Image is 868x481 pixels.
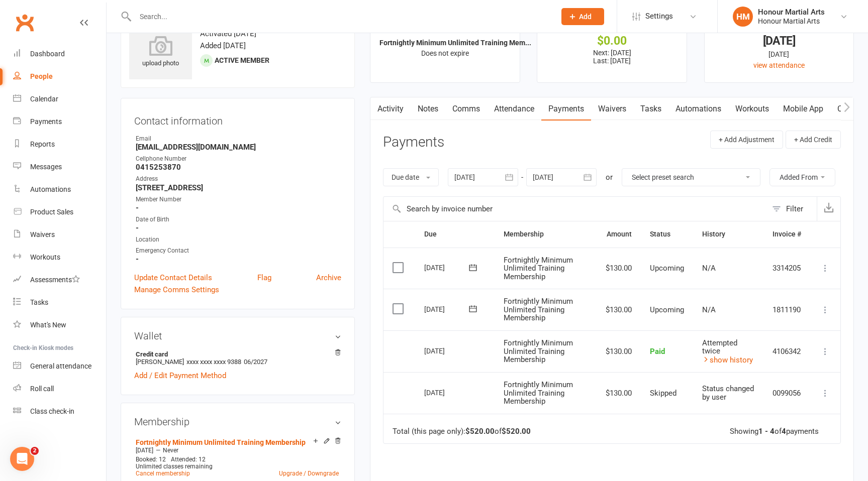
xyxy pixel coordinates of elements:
a: Waivers [591,97,633,121]
strong: - [136,255,341,264]
a: Notes [411,97,445,121]
a: Fortnightly Minimum Unlimited Training Membership [136,438,306,446]
td: $130.00 [597,289,641,330]
th: Invoice # [763,221,810,247]
h3: Contact information [134,111,341,127]
h3: Payments [383,135,444,150]
a: view attendance [753,61,805,69]
td: 0099056 [763,372,810,414]
div: Tasks [30,298,48,306]
div: Payments [30,117,62,126]
strong: $520.00 [465,427,495,436]
div: [DATE] [424,385,470,400]
strong: Credit card [136,350,336,358]
a: Automations [13,178,106,201]
span: Status changed by user [702,384,754,402]
a: Assessments [13,269,106,291]
div: [DATE] [714,36,844,46]
td: 1811190 [763,289,810,330]
a: Reports [13,133,106,156]
div: [DATE] [424,343,470,358]
div: Reports [30,140,55,148]
span: Does not expire [421,49,469,57]
a: Waivers [13,223,106,246]
div: Date of Birth [136,215,341,224]
td: $130.00 [597,372,641,414]
time: Activated [DATE] [200,29,256,38]
div: Automations [30,185,71,193]
a: Dashboard [13,43,106,65]
div: — [133,446,341,454]
a: Roll call [13,378,106,400]
p: Next: [DATE] Last: [DATE] [546,49,677,65]
span: Booked: 12 [136,456,166,463]
div: Filter [786,203,803,215]
div: Email [136,134,341,144]
td: $130.00 [597,330,641,373]
span: xxxx xxxx xxxx 9388 [186,358,241,366]
span: 2 [31,447,39,455]
div: [DATE] [714,49,844,60]
div: Messages [30,163,62,171]
a: Clubworx [12,10,37,35]
iframe: Intercom live chat [10,447,34,471]
strong: $520.00 [502,427,531,436]
a: Payments [541,97,591,121]
strong: - [136,203,341,212]
span: 06/2027 [244,358,267,366]
a: Calendar [13,88,106,110]
button: Filter [767,197,817,221]
div: [DATE] [424,260,470,275]
span: Settings [645,5,673,28]
span: Fortnightly Minimum Unlimited Training Membership [504,380,573,406]
span: Active member [215,56,269,64]
div: Honour Martial Arts [758,17,825,26]
div: Assessments [30,276,80,284]
div: Waivers [30,230,55,238]
div: [DATE] [424,301,470,317]
span: Never [163,447,178,454]
a: General attendance kiosk mode [13,355,106,378]
a: Add / Edit Payment Method [134,370,226,382]
span: Upcoming [650,305,684,314]
div: Total (this page only): of [393,427,531,436]
span: Skipped [650,389,677,398]
span: Attended: 12 [171,456,206,463]
a: show history [702,355,753,365]
strong: Fortnightly Minimum Unlimited Training Mem... [379,39,531,47]
a: Flag [257,272,271,284]
button: Due date [383,168,439,186]
div: or [606,171,613,183]
div: Product Sales [30,208,73,216]
a: Tasks [13,291,106,314]
a: Class kiosk mode [13,400,106,423]
div: Showing of payments [730,427,819,436]
div: Dashboard [30,50,65,58]
h3: Membership [134,416,341,427]
th: History [693,221,763,247]
th: Amount [597,221,641,247]
span: Attempted twice [702,338,737,356]
div: Calendar [30,95,58,103]
th: Due [415,221,495,247]
div: HM [733,7,753,27]
a: What's New [13,314,106,336]
input: Search... [132,10,548,24]
a: Archive [316,272,341,284]
span: Fortnightly Minimum Unlimited Training Membership [504,256,573,281]
div: Cellphone Number [136,154,341,164]
strong: 1 - 4 [758,427,775,436]
strong: [STREET_ADDRESS] [136,183,341,192]
a: Automations [668,97,728,121]
a: Tasks [633,97,668,121]
li: [PERSON_NAME] [134,349,341,367]
button: + Add Adjustment [710,131,783,149]
td: 3314205 [763,248,810,289]
span: N/A [702,264,716,273]
div: Location [136,235,341,245]
div: Roll call [30,385,54,393]
a: Cancel membership [136,470,190,477]
strong: [EMAIL_ADDRESS][DOMAIN_NAME] [136,143,341,152]
span: [DATE] [136,447,153,454]
div: Honour Martial Arts [758,8,825,17]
